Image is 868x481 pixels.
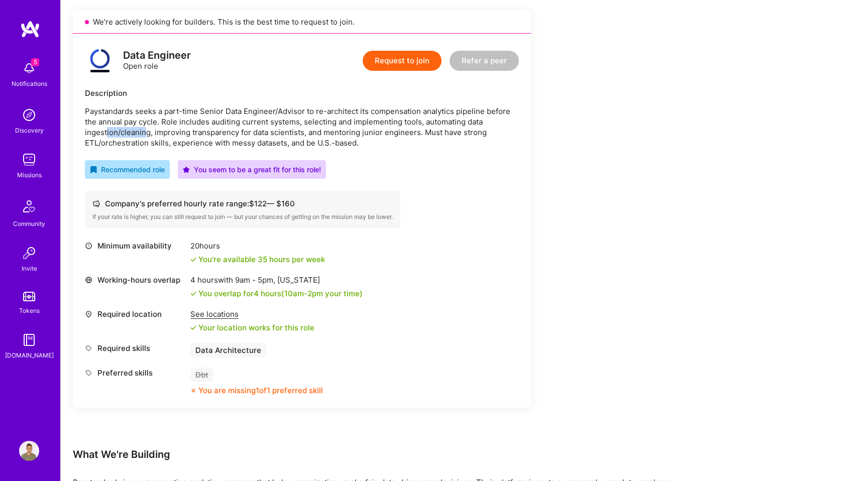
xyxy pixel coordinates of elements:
[183,164,321,175] div: You seem to be a great fit for this role!
[92,213,393,221] div: If your rate is higher, you can still request to join — but your chances of getting on the missio...
[198,385,323,396] div: You are missing 1 of 1 preferred skill
[85,343,185,353] div: Required skills
[20,20,40,38] img: logo
[190,368,213,382] div: Dbt
[363,51,442,71] button: Request to join
[198,288,363,299] div: You overlap for 4 hours ( your time)
[190,257,196,263] i: icon Check
[284,289,323,298] span: 10am - 2pm
[12,78,47,89] div: Notifications
[85,88,519,98] div: Description
[85,309,185,319] div: Required location
[190,322,314,333] div: Your location works for this role
[23,292,35,301] img: tokens
[19,105,39,125] img: discovery
[123,50,191,71] div: Open role
[19,150,39,170] img: teamwork
[85,310,92,318] i: icon Location
[190,388,196,394] i: icon CloseOrange
[190,254,325,265] div: You're available 35 hours per week
[19,305,40,316] div: Tokens
[85,240,185,251] div: Minimum availability
[92,200,100,207] i: icon Cash
[92,198,393,209] div: Company's preferred hourly rate range: $ 122 — $ 160
[190,343,266,357] div: Data Architecture
[17,194,41,218] img: Community
[450,51,519,71] button: Refer a peer
[190,240,325,251] div: 20 hours
[85,106,519,148] p: Paystandards seeks a part-time Senior Data Engineer/Advisor to re-architect its compensation anal...
[190,275,363,285] div: 4 hours with [US_STATE]
[22,263,37,274] div: Invite
[13,218,45,229] div: Community
[85,276,92,284] i: icon World
[85,275,185,285] div: Working-hours overlap
[73,11,531,34] div: We’re actively looking for builders. This is the best time to request to join.
[15,125,44,136] div: Discovery
[73,448,676,461] div: What We're Building
[19,441,39,461] img: User Avatar
[123,50,191,61] div: Data Engineer
[190,325,196,331] i: icon Check
[90,166,97,173] i: icon RecommendedBadge
[85,46,115,76] img: logo
[190,291,196,297] i: icon Check
[183,166,190,173] i: icon PurpleStar
[31,58,39,66] span: 5
[85,368,185,378] div: Preferred skills
[190,309,314,319] div: See locations
[19,243,39,263] img: Invite
[5,350,54,360] div: [DOMAIN_NAME]
[19,58,39,78] img: bell
[233,275,277,285] span: 9am - 5pm ,
[85,369,92,377] i: icon Tag
[90,164,165,175] div: Recommended role
[19,330,39,350] img: guide book
[85,344,92,352] i: icon Tag
[17,170,42,180] div: Missions
[85,242,92,250] i: icon Clock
